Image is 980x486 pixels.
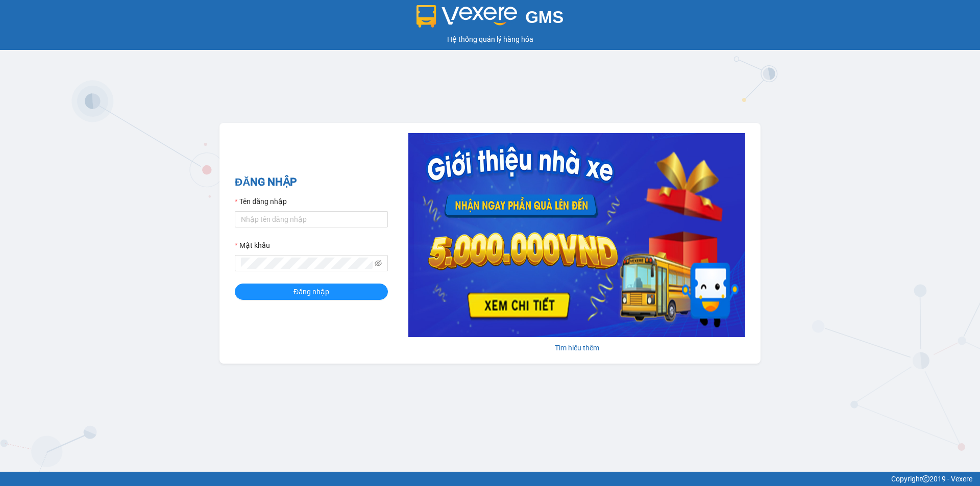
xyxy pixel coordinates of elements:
input: Mật khẩu [241,258,373,269]
span: Đăng nhập [293,286,329,297]
a: GMS [416,15,564,23]
span: eye-invisible [375,260,382,267]
label: Tên đăng nhập [235,196,287,207]
button: Đăng nhập [235,284,388,300]
span: GMS [525,8,563,27]
span: copyright [922,475,929,482]
h2: ĐĂNG NHẬP [235,174,388,191]
div: Copyright 2019 - Vexere [8,473,972,484]
img: logo 2 [416,5,518,28]
img: banner-0 [408,133,745,337]
div: Tìm hiểu thêm [408,342,745,353]
label: Mật khẩu [235,240,270,251]
input: Tên đăng nhập [235,211,388,227]
div: Hệ thống quản lý hàng hóa [3,34,977,45]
